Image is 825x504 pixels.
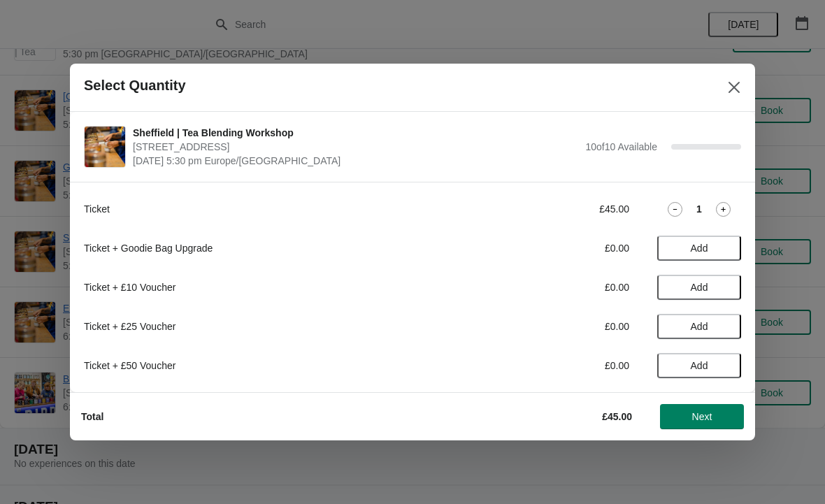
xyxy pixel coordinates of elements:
[84,319,472,333] div: Ticket + £25 Voucher
[84,280,472,294] div: Ticket + £10 Voucher
[500,241,629,255] div: £0.00
[500,319,629,333] div: £0.00
[660,404,744,429] button: Next
[657,314,741,339] button: Add
[722,75,747,100] button: Close
[84,241,472,255] div: Ticket + Goodie Bag Upgrade
[585,141,657,152] span: 10 of 10 Available
[657,275,741,300] button: Add
[691,321,708,332] span: Add
[692,411,712,422] span: Next
[500,202,629,216] div: £45.00
[133,154,578,168] span: [DATE] 5:30 pm Europe/[GEOGRAPHIC_DATA]
[691,360,708,371] span: Add
[696,202,702,216] strong: 1
[84,359,472,373] div: Ticket + £50 Voucher
[85,127,125,167] img: Sheffield | Tea Blending Workshop | 76 - 78 Pinstone Street, Sheffield, S1 2HP | October 12 | 5:3...
[84,202,472,216] div: Ticket
[500,359,629,373] div: £0.00
[657,236,741,261] button: Add
[84,78,186,94] h2: Select Quantity
[691,282,708,293] span: Add
[691,243,708,254] span: Add
[81,411,103,422] strong: Total
[133,126,578,140] span: Sheffield | Tea Blending Workshop
[657,353,741,378] button: Add
[500,280,629,294] div: £0.00
[133,140,578,154] span: [STREET_ADDRESS]
[602,411,632,422] strong: £45.00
